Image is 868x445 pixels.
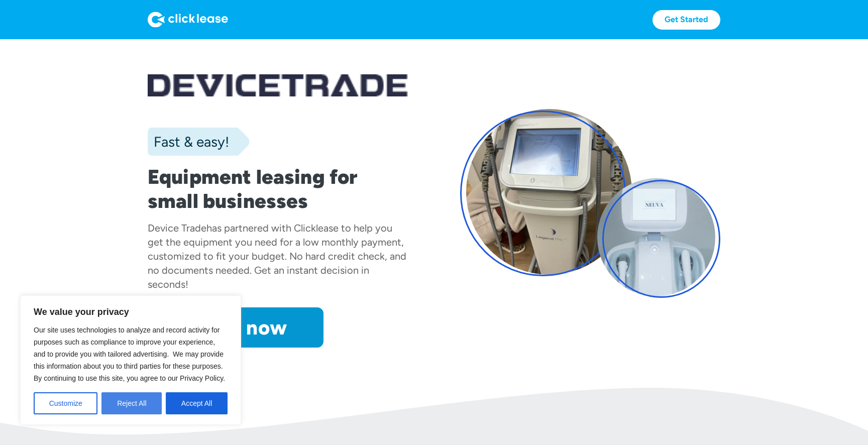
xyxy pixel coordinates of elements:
[148,222,206,234] div: Device Trade
[20,295,241,425] div: We value your privacy
[34,392,97,414] button: Customize
[101,392,162,414] button: Reject All
[148,222,406,290] div: has partnered with Clicklease to help you get the equipment you need for a low monthly payment, c...
[148,132,229,152] div: Fast & easy!
[34,326,225,382] span: Our site uses technologies to analyze and record activity for purposes such as compliance to impr...
[148,12,228,28] img: Logo
[166,392,228,414] button: Accept All
[148,165,408,213] h1: Equipment leasing for small businesses
[653,10,720,30] a: Get Started
[34,306,228,318] p: We value your privacy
